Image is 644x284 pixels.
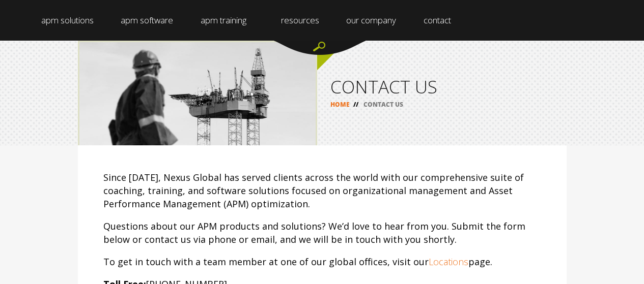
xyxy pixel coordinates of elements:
[330,78,553,96] h1: CONTACT US
[103,171,541,210] p: Since [DATE], Nexus Global has served clients across the world with our comprehensive suite of co...
[103,219,541,246] p: Questions about our APM products and solutions? We’d love to hear from you. Submit the form below...
[330,100,350,109] a: HOME
[429,256,468,268] a: Locations
[103,255,541,268] p: To get in touch with a team member at one of our global offices, visit our page.
[350,100,362,109] span: //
